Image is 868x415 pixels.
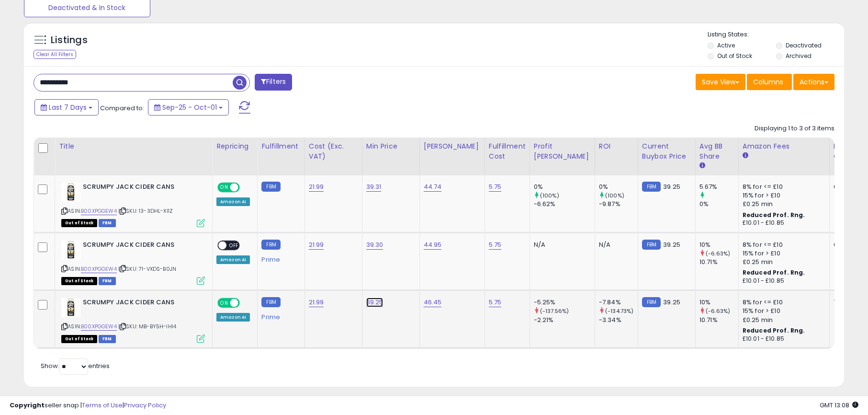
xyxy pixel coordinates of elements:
small: (100%) [540,192,559,199]
div: ASIN: [61,183,205,226]
div: Amazon AI [216,197,250,206]
div: Clear All Filters [34,50,76,59]
div: Min Price [366,141,416,151]
a: 21.99 [309,182,324,192]
div: 7 [834,298,863,307]
span: | SKU: MB-BY5H-IHI4 [118,323,176,330]
div: Title [59,141,208,151]
div: 0 [834,241,863,249]
span: 39.25 [663,298,680,307]
div: -6.62% [534,200,595,208]
div: N/A [534,241,587,249]
strong: Copyright [10,401,45,410]
div: £0.25 min [743,200,822,208]
div: £10.01 - £10.85 [743,335,822,343]
b: Reduced Prof. Rng. [743,268,805,277]
span: 39.25 [663,240,680,249]
small: FBM [261,182,280,192]
span: | SKU: 13-3DHL-XI1Z [118,207,173,215]
a: B00XPGGEW4 [81,323,117,331]
div: £0.25 min [743,316,822,324]
small: FBM [261,297,280,307]
span: FBM [99,219,116,227]
button: Filters [255,74,292,91]
small: (100%) [605,192,624,199]
div: £10.01 - £10.85 [743,277,822,285]
div: [PERSON_NAME] [424,141,481,151]
span: | SKU: 71-VXDS-B0JN [118,265,176,273]
b: Reduced Prof. Rng. [743,211,805,219]
div: -5.25% [534,298,595,307]
a: B00XPGGEW4 [81,265,117,273]
div: Current Buybox Price [642,141,691,161]
small: (-6.63%) [706,307,730,315]
a: 5.75 [489,182,502,192]
b: SCRUMPY JACK CIDER CANS [83,298,199,310]
button: Sep-25 - Oct-01 [148,99,229,115]
b: SCRUMPY JACK CIDER CANS [83,183,199,194]
div: N/A [599,241,631,249]
div: 0% [534,183,595,191]
span: Sep-25 - Oct-01 [162,103,217,112]
button: Save View [696,74,745,90]
span: ON [218,299,230,307]
span: 2025-10-9 13:08 GMT [820,401,858,410]
label: Out of Stock [717,52,752,60]
a: 46.45 [424,298,442,307]
div: 10% [699,298,738,307]
small: (-137.56%) [540,307,569,315]
div: 10.71% [699,316,738,324]
div: 10.71% [699,258,738,266]
span: 39.25 [663,182,680,191]
a: 5.75 [489,240,502,250]
div: £10.01 - £10.85 [743,219,822,227]
small: (-6.63%) [706,250,730,257]
span: FBM [99,335,116,343]
label: Archived [786,52,812,60]
button: Columns [747,74,792,90]
div: -7.84% [599,298,638,307]
div: Fulfillment [261,141,300,151]
div: -3.34% [599,316,638,324]
div: Amazon AI [216,255,250,264]
img: 418MIMjxK1L._SL40_.jpg [61,183,80,202]
div: Prime [261,310,297,321]
b: SCRUMPY JACK CIDER CANS [83,241,199,252]
div: 15% for > £10 [743,307,822,315]
div: Cost (Exc. VAT) [309,141,358,161]
div: 10% [699,241,738,249]
div: 0% [599,183,638,191]
div: 15% for > £10 [743,249,822,258]
div: 5.67% [699,183,738,191]
span: Last 7 Days [49,103,87,112]
a: 39.25 [366,298,383,307]
span: Columns [753,77,783,87]
div: Avg BB Share [699,141,734,161]
div: 15% for > £10 [743,191,822,200]
button: Last 7 Days [34,99,99,115]
label: Deactivated [786,41,822,49]
b: Reduced Prof. Rng. [743,326,805,334]
span: Compared to: [100,104,144,113]
span: OFF [226,241,242,249]
small: FBM [261,240,280,250]
div: £0.25 min [743,258,822,266]
div: Prime [261,252,297,264]
h5: Listings [51,34,88,47]
a: 21.99 [309,240,324,250]
span: All listings that are currently out of stock and unavailable for purchase on Amazon [61,335,97,343]
a: Terms of Use [82,401,123,410]
div: Fulfillment Cost [489,141,526,161]
div: ROI [599,141,634,151]
div: Fulfillable Quantity [834,141,867,161]
div: Displaying 1 to 3 of 3 items [755,124,834,133]
a: 5.75 [489,298,502,307]
label: Active [717,41,735,49]
a: B00XPGGEW4 [81,207,117,215]
small: FBM [642,240,661,250]
div: Amazon Fees [743,141,825,151]
span: OFF [238,184,254,192]
div: -2.21% [534,316,595,324]
a: Privacy Policy [124,401,166,410]
div: 0% [699,200,738,208]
